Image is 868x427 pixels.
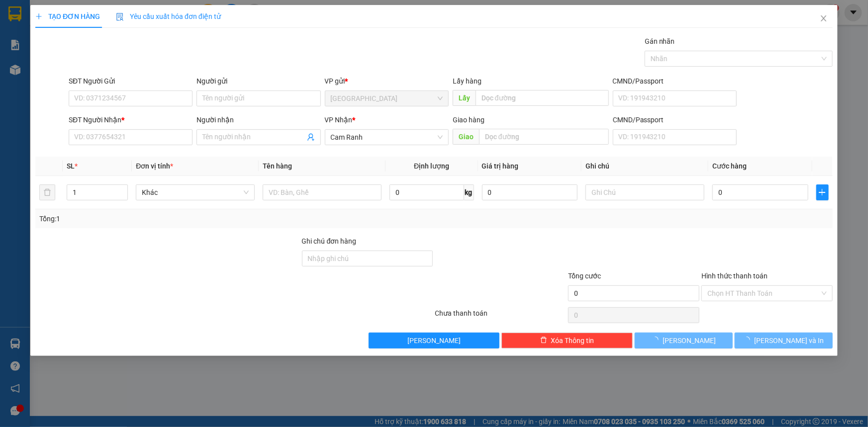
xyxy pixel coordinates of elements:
[136,162,173,170] span: Đơn vị tính
[263,184,382,200] input: VD: Bàn, Ghế
[453,77,482,85] span: Lấy hàng
[35,12,100,20] span: TẠO ĐƠN HÀNG
[568,272,601,280] span: Tổng cước
[325,116,353,124] span: VP Nhận
[67,162,75,170] span: SL
[331,130,443,145] span: Cam Ranh
[69,76,193,86] div: SĐT Người Gửi
[810,5,838,33] button: Close
[735,333,833,348] button: [PERSON_NAME] và In
[712,162,747,170] span: Cước hàng
[817,188,828,196] span: plus
[585,184,704,200] input: Ghi Chú
[701,272,768,280] label: Hình thức thanh toán
[369,333,500,348] button: [PERSON_NAME]
[453,129,479,145] span: Giao
[482,162,519,170] span: Giá trị hàng
[196,114,320,125] div: Người nhận
[613,114,737,125] div: CMND/Passport
[755,335,824,346] span: [PERSON_NAME] và In
[453,90,476,106] span: Lấy
[645,37,675,45] label: Gán nhãn
[635,333,733,348] button: [PERSON_NAME]
[652,337,663,343] span: loading
[263,162,292,170] span: Tên hàng
[116,12,221,20] span: Yêu cầu xuất hóa đơn điện tử
[325,76,449,86] div: VP gửi
[407,335,461,346] span: [PERSON_NAME]
[551,335,594,346] span: Xóa Thông tin
[663,335,716,346] span: [PERSON_NAME]
[302,251,433,266] input: Ghi chú đơn hàng
[581,157,708,176] th: Ghi chú
[613,76,737,86] div: CMND/Passport
[540,337,547,344] span: delete
[434,308,568,325] div: Chưa thanh toán
[744,337,755,343] span: loading
[69,114,193,125] div: SĐT Người Nhận
[816,184,829,200] button: plus
[476,90,609,106] input: Dọc đường
[464,184,474,200] span: kg
[35,13,42,20] span: plus
[196,76,320,86] div: Người gửi
[414,162,449,170] span: Định lượng
[331,91,443,106] span: Sài Gòn
[142,185,249,200] span: Khác
[302,237,357,245] label: Ghi chú đơn hàng
[116,13,124,21] img: icon
[501,333,633,348] button: deleteXóa Thông tin
[482,184,578,200] input: 0
[307,133,315,141] span: user-add
[479,129,609,145] input: Dọc đường
[453,116,484,124] span: Giao hàng
[39,184,55,200] button: delete
[39,213,335,224] div: Tổng: 1
[820,14,828,22] span: close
